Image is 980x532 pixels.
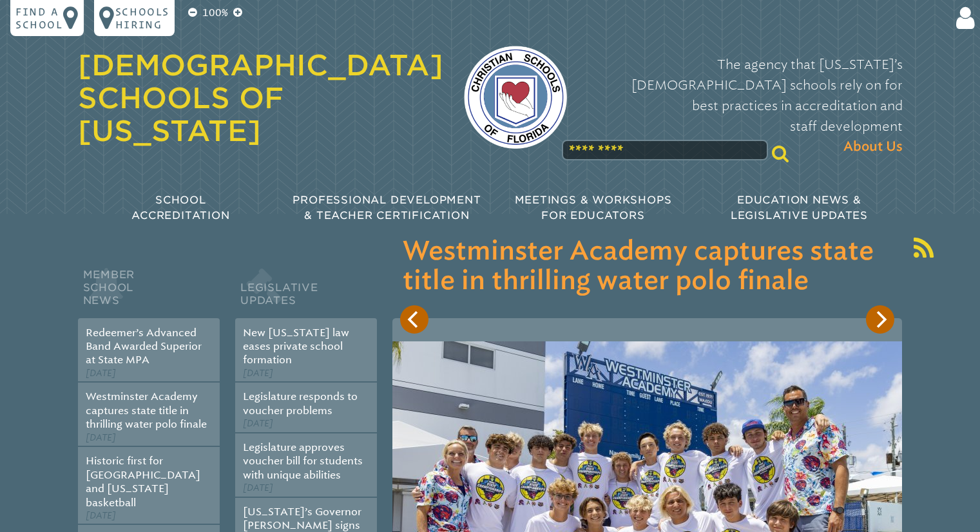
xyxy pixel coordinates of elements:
a: Historic first for [GEOGRAPHIC_DATA] and [US_STATE] basketball [86,455,200,508]
a: New [US_STATE] law eases private school formation [243,327,349,366]
h2: Legislative Updates [235,265,377,318]
p: 100% [200,5,231,21]
a: Legislature approves voucher bill for students with unique abilities [243,441,363,481]
button: Next [866,305,894,334]
span: [DATE] [243,418,273,429]
span: Education News & Legislative Updates [731,194,868,222]
span: Meetings & Workshops for Educators [515,194,672,222]
a: Redeemer’s Advanced Band Awarded Superior at State MPA [86,327,202,366]
a: [DEMOGRAPHIC_DATA] Schools of [US_STATE] [78,48,443,147]
p: The agency that [US_STATE]’s [DEMOGRAPHIC_DATA] schools rely on for best practices in accreditati... [588,54,903,157]
h2: Member School News [78,265,220,318]
p: Find a school [15,5,63,31]
h3: Westminster Academy captures state title in thrilling water polo finale [403,237,892,296]
button: Previous [400,305,428,334]
span: School Accreditation [131,194,229,222]
span: [DATE] [86,432,116,443]
a: Legislature responds to voucher problems [243,390,358,416]
span: [DATE] [243,368,273,379]
span: [DATE] [86,368,116,379]
img: csf-logo-web-colors.png [464,46,567,149]
span: [DATE] [243,482,273,493]
a: Westminster Academy captures state title in thrilling water polo finale [86,390,207,430]
span: About Us [843,137,903,157]
span: Professional Development & Teacher Certification [293,194,481,222]
span: [DATE] [86,510,116,521]
p: Schools Hiring [115,5,169,31]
